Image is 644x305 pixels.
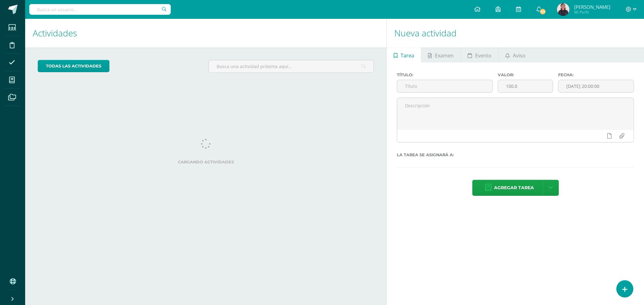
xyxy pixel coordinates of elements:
[421,47,461,62] a: Examen
[574,4,610,10] span: [PERSON_NAME]
[394,19,636,47] h1: Nueva actividad
[397,80,492,92] input: Título
[498,80,553,92] input: Puntos máximos
[209,60,374,72] input: Busca una actividad próxima aquí...
[557,3,569,16] img: 67078d01e56025b9630a76423ab6604b.png
[387,47,421,62] a: Tarea
[558,72,634,77] label: Fecha:
[33,19,379,47] h1: Actividades
[498,72,553,77] label: Valor:
[494,180,534,195] span: Agregar tarea
[499,47,532,62] a: Aviso
[38,160,374,164] label: Cargando actividades
[397,72,493,77] label: Título:
[29,4,171,15] input: Busca un usuario...
[397,152,634,157] label: La tarea se asignará a:
[574,9,610,15] span: Mi Perfil
[435,48,454,63] span: Examen
[461,47,498,62] a: Evento
[558,80,634,92] input: Fecha de entrega
[401,48,414,63] span: Tarea
[539,8,546,15] span: 171
[513,48,525,63] span: Aviso
[38,60,109,72] a: todas las Actividades
[475,48,491,63] span: Evento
